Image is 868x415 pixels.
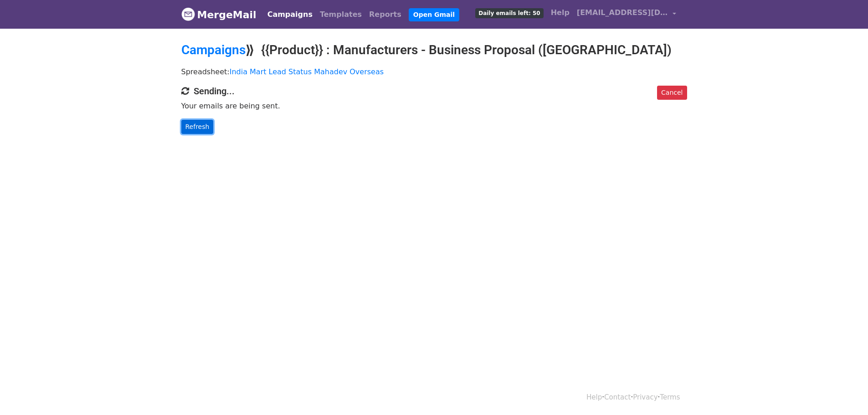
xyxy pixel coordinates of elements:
[586,393,602,401] a: Help
[181,101,687,111] p: Your emails are being sent.
[660,393,680,401] a: Terms
[475,8,543,18] span: Daily emails left: 50
[181,120,214,134] a: Refresh
[365,5,405,24] a: Reports
[264,5,316,24] a: Campaigns
[604,393,631,401] a: Contact
[181,5,257,24] a: MergeMail
[573,4,680,25] a: [EMAIL_ADDRESS][DOMAIN_NAME]
[547,4,573,22] a: Help
[181,42,246,57] a: Campaigns
[181,86,687,97] h4: Sending...
[316,5,365,24] a: Templates
[472,4,547,22] a: Daily emails left: 50
[181,42,687,58] h2: ⟫ {{Product}} : Manufacturers - Business Proposal ([GEOGRAPHIC_DATA])
[822,371,868,415] iframe: Chat Widget
[657,86,687,100] a: Cancel
[577,7,668,18] span: [EMAIL_ADDRESS][DOMAIN_NAME]
[230,67,384,76] a: India Mart Lead Status Mahadev Overseas
[409,8,459,21] a: Open Gmail
[633,393,657,401] a: Privacy
[181,7,195,21] img: MergeMail logo
[181,67,687,77] p: Spreadsheet:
